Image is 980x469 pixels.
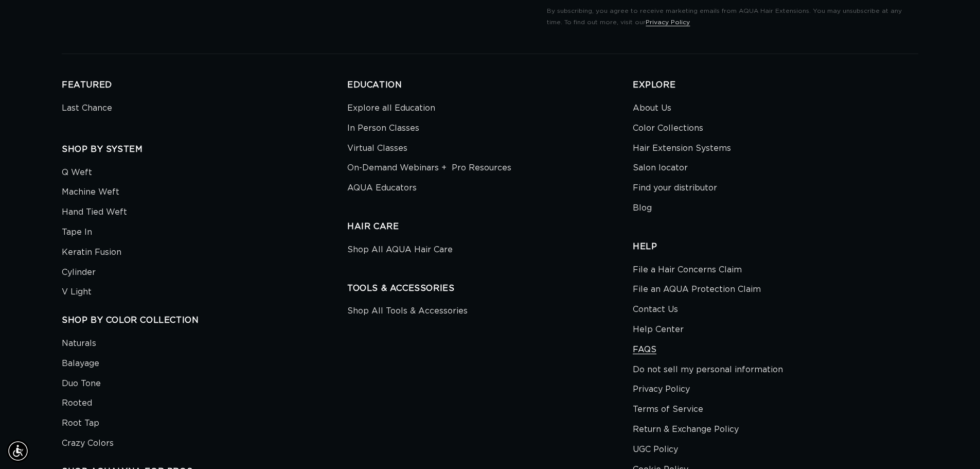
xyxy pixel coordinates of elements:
[633,80,918,91] h2: EXPLORE
[347,221,633,232] h2: HAIR CARE
[633,300,678,320] a: Contact Us
[633,360,783,380] a: Do not sell my personal information
[633,263,742,280] a: File a Hair Concerns Claim
[633,340,656,360] a: FAQS
[62,80,347,91] h2: FEATURED
[62,393,92,413] a: Rooted
[633,118,703,138] a: Color Collections
[62,263,96,283] a: Cylinder
[347,304,468,321] a: Shop All Tools & Accessories
[347,158,511,178] a: On-Demand Webinars + Pro Resources
[347,118,419,138] a: In Person Classes
[62,282,92,302] a: V Light
[62,101,112,118] a: Last Chance
[62,165,92,183] a: Q Weft
[62,144,347,155] h2: SHOP BY SYSTEM
[633,138,731,159] a: Hair Extension Systems
[62,413,99,433] a: Root Tap
[62,433,114,454] a: Crazy Colors
[7,440,29,462] div: Accessibility Menu
[843,358,980,469] iframe: Chat Widget
[633,420,739,440] a: Return & Exchange Policy
[62,202,127,222] a: Hand Tied Weft
[347,80,633,91] h2: EDUCATION
[62,354,99,374] a: Balayage
[633,440,678,460] a: UGC Policy
[62,222,92,242] a: Tape In
[347,178,417,198] a: AQUA Educators
[633,320,684,340] a: Help Center
[633,158,688,178] a: Salon locator
[547,6,918,28] p: By subscribing, you agree to receive marketing emails from AQUA Hair Extensions. You may unsubscr...
[646,19,690,25] a: Privacy Policy
[62,182,119,202] a: Machine Weft
[347,101,435,118] a: Explore all Education
[347,242,453,260] a: Shop All AQUA Hair Care
[62,315,347,326] h2: SHOP BY COLOR COLLECTION
[633,379,690,399] a: Privacy Policy
[633,241,918,252] h2: HELP
[347,283,633,294] h2: TOOLS & ACCESSORIES
[62,242,121,263] a: Keratin Fusion
[633,101,671,118] a: About Us
[62,336,96,354] a: Naturals
[633,178,717,198] a: Find your distributor
[633,399,703,420] a: Terms of Service
[347,138,407,159] a: Virtual Classes
[62,374,101,394] a: Duo Tone
[633,198,652,218] a: Blog
[633,280,761,300] a: File an AQUA Protection Claim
